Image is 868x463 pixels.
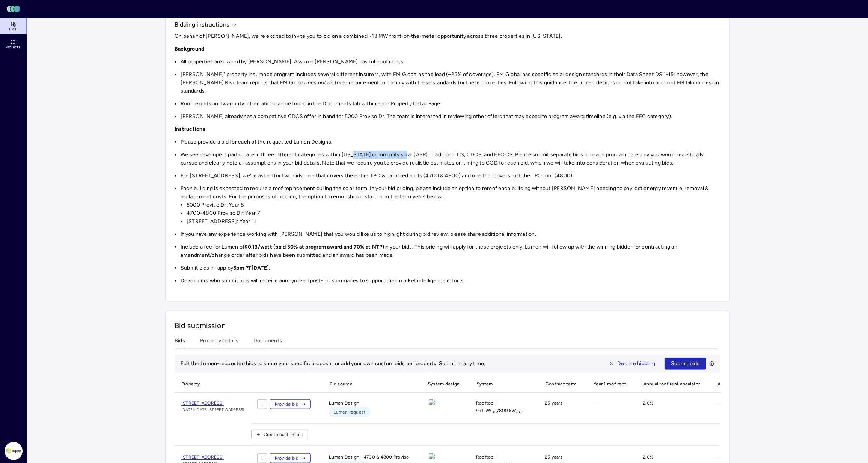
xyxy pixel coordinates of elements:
[665,358,706,370] button: Submit bids
[429,453,435,459] img: view
[175,32,720,40] p: On behalf of [PERSON_NAME], we're excited to invite you to bid on a combined ~13 MW front-of-the-...
[233,265,269,271] strong: 5pm PT[DATE]
[175,20,237,29] button: Bidding instructions
[264,431,303,438] span: Create custom bid
[275,454,299,462] span: Provide bid
[181,70,720,95] li: [PERSON_NAME]' property insurance program includes several different insurers, with FM Global as ...
[516,409,522,414] sub: AC
[587,376,631,392] span: Year 1 roof rent
[711,399,780,417] div: —
[181,184,720,226] li: Each building is expected to require a roof replacement during the solar term. In your bid pricin...
[181,453,224,461] a: [STREET_ADDRESS]
[200,337,238,348] button: Property details
[175,126,205,132] strong: Instructions
[181,264,720,272] li: Submit bids in-app by .
[181,407,244,413] span: [DATE]-[DATE][STREET_ADDRESS]
[323,399,415,417] div: Lumen Design
[711,376,780,392] span: Additional yearly payments
[181,454,224,460] span: [STREET_ADDRESS]
[181,172,720,180] li: For [STREET_ADDRESS], we've asked for two bids: one that covers the entire TPO & ballasted roofs ...
[603,358,662,370] button: Decline bidding
[429,399,435,405] img: view
[181,230,720,238] li: If you have any experience working with [PERSON_NAME] that you would like us to highlight during ...
[175,337,185,348] button: Bids
[618,360,656,368] span: Decline bidding
[245,244,384,250] strong: $0.13/watt (paid 30% at program award and 70% at NTP)
[476,407,521,414] span: 991 kW / 800 kW
[539,376,581,392] span: Contract term
[9,27,17,31] span: Bids
[470,376,533,392] span: System
[175,46,205,52] strong: Background
[181,399,244,407] a: [STREET_ADDRESS]
[305,79,345,86] em: does not dictate
[5,442,23,460] img: Aspen Power
[476,453,494,461] span: Rooftop
[251,430,308,439] button: Create custom bid
[270,453,311,463] button: Provide bid
[421,376,464,392] span: System design
[637,376,705,392] span: Annual roof rent escalator
[187,201,720,209] li: 5000 Proviso Dr: Year 8
[181,112,720,121] li: [PERSON_NAME] already has a competitive CDCS offer in hand for 5000 Proviso Dr. The team is inter...
[181,400,224,406] span: [STREET_ADDRESS]
[181,100,720,108] li: Roof reports and warranty information can be found in the Documents tab within each Property Deta...
[270,399,311,409] button: Provide bid
[175,20,229,29] span: Bidding instructions
[175,321,226,330] span: Bid submission
[181,151,720,167] li: We see developers participate in three different categories within [US_STATE] community solar (AB...
[181,277,720,285] li: Developers who submit bids will receive anonymized post-bid summaries to support their market int...
[671,360,700,368] span: Submit bids
[181,243,720,259] li: Include a fee for Lumen of in your bids. This pricing will apply for these projects only. Lumen w...
[187,217,720,226] li: [STREET_ADDRESS]: Year 11
[181,360,485,367] span: Edit the Lumen-requested bids to share your specific proposal, or add your own custom bids per pr...
[587,399,631,417] div: —
[175,376,245,392] span: Property
[181,58,720,66] li: All properties are owned by [PERSON_NAME]. Assume [PERSON_NAME] has full roof rights.
[476,399,494,407] span: Rooftop
[492,409,497,414] sub: DC
[187,209,720,217] li: 4700-4800 Proviso Dr: Year 7
[253,337,282,348] button: Documents
[539,399,581,417] div: 25 years
[275,400,299,408] span: Provide bid
[637,399,705,417] div: 2.0%
[323,376,415,392] span: Bid source
[333,408,366,416] span: Lumen request
[6,45,20,49] span: Projects
[181,138,720,146] li: Please provide a bid for each of the requested Lumen Designs.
